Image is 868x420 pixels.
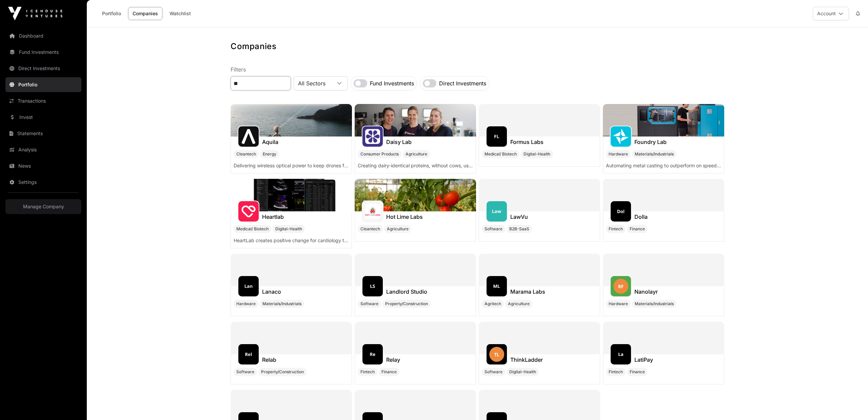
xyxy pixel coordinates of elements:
a: LatiPay [634,356,653,364]
span: Materials/Industrials [635,151,674,157]
a: Portfolio [98,7,125,20]
span: Materials/Industrials [635,301,674,307]
span: Materials/Industrials [262,301,301,307]
h1: Foundry Lab [634,138,667,146]
a: Invest [5,110,81,125]
img: Hot Lime Labs [355,179,476,211]
img: latipay114.png [613,347,628,362]
button: Account [813,7,849,20]
span: Hardware [609,301,628,307]
span: Digital-Health [524,151,550,157]
img: Foundry Lab [603,104,724,136]
a: Dashboard [5,28,81,43]
h1: Landlord Studio [386,288,427,296]
p: Automating metal casting to outperform on speed, cost and properties. [606,162,721,169]
span: Agritech [485,301,501,307]
h1: Marama Labs [510,288,545,296]
a: ThinkLadder [510,356,543,364]
label: Fund Investments [370,79,414,87]
a: Watchlist [165,7,195,20]
iframe: Chat Widget [834,387,868,420]
span: Fintech [609,369,623,375]
span: Hardware [236,301,256,307]
span: Finance [630,226,645,232]
span: Digital-Health [509,369,536,375]
img: landlord-studio258.png [365,279,380,294]
img: revolution-fibres208.png [613,279,628,294]
img: output-onlinepngtools---2024-09-17T130428.988.png [241,204,256,219]
img: think-ladder146.png [489,347,504,362]
a: Relab [262,356,276,364]
span: Agriculture [406,151,427,157]
img: relab242.png [241,347,256,362]
a: Relay [386,356,400,364]
p: Delivering wireless optical power to keep drones flying forever. [234,162,349,169]
img: relay191.png [365,347,380,362]
img: Icehouse Ventures Logo [8,7,62,20]
a: Analysis [5,142,81,157]
span: Fintech [360,369,375,375]
span: Software [236,369,254,375]
img: Aquila [231,104,352,136]
span: Finance [630,369,645,375]
a: Heartlab [262,213,284,221]
span: Software [485,226,502,232]
span: Cleantech [360,226,380,232]
img: Factor-favicon.svg [613,129,628,144]
span: Medical/ Biotech [485,151,517,157]
a: Settings [5,175,81,190]
a: Statements [5,126,81,141]
span: Energy [263,151,276,157]
span: Hardware [609,151,628,157]
a: LawVu [510,213,528,221]
span: Software [360,301,378,307]
label: Direct Investments [439,79,486,87]
a: Daisy Lab [386,138,412,146]
h1: Hot Lime Labs [386,213,423,221]
span: Agriculture [387,226,409,232]
span: B2B-SaaS [509,226,529,232]
img: Heartlab [231,179,352,211]
a: Aquila [262,138,278,146]
img: lanaco73.png [241,279,256,294]
span: Property/Construction [385,301,428,307]
a: Direct Investments [5,61,81,76]
img: dolla290.png [613,204,628,219]
a: Companies [128,7,162,20]
img: Daisy Lab [355,104,476,136]
span: Agriculture [508,301,530,307]
a: Fund Investments [5,45,81,60]
img: formus-labs314.png [489,129,504,144]
a: Dolla [634,213,648,221]
a: Portfolio [5,77,81,92]
a: Nanolayr [634,288,658,296]
a: Transactions [5,93,81,108]
span: Fintech [609,226,623,232]
span: Property/Construction [261,369,304,375]
img: hot_lime_labs_logo.jpeg [365,204,380,219]
p: HeartLab creates positive change for cardiology teams by significantly improving the cardiology i... [234,237,349,244]
img: lawvu201.png [489,204,504,219]
img: Aquila-favicon-1.svg [241,129,256,144]
span: Digital-Health [275,226,302,232]
img: marama-labs266.png [489,279,504,294]
a: Lanaco [262,288,281,296]
span: Consumer Products [360,151,399,157]
p: Filters [231,65,724,73]
h1: Companies [231,41,724,52]
a: Formus Labs [510,138,544,146]
span: Cleantech [236,151,256,157]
